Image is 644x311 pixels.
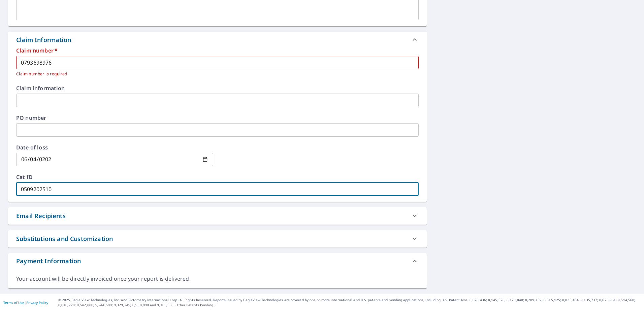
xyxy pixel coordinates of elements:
a: Terms of Use [3,300,24,305]
div: Your account will be directly invoiced once your report is delivered. [16,275,419,283]
label: PO number [16,115,419,120]
div: Claim Information [8,32,427,48]
div: Email Recipients [8,207,427,224]
label: Claim number [16,48,419,53]
div: Claim Information [16,35,71,44]
div: Email Recipients [16,211,66,220]
p: © 2025 Eagle View Technologies, Inc. and Pictometry International Corp. All Rights Reserved. Repo... [58,298,641,308]
a: Privacy Policy [26,300,48,305]
label: Date of loss [16,145,213,150]
label: Claim information [16,85,419,91]
div: Payment Information [16,256,81,266]
div: Substitutions and Customization [16,234,113,243]
label: Cat ID [16,174,419,180]
div: Payment Information [8,253,427,269]
p: | [3,301,48,305]
p: Claim number is required [16,71,414,77]
div: Substitutions and Customization [8,230,427,247]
